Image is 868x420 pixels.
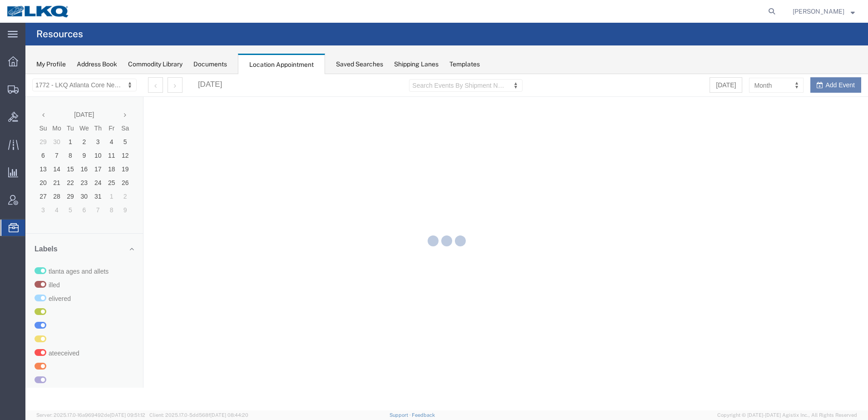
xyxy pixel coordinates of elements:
[77,60,117,69] div: Address Book
[449,60,480,69] div: Templates
[128,60,182,69] div: Commodity Library
[36,60,66,69] div: My Profile
[193,60,227,69] div: Documents
[412,412,435,418] a: Feedback
[149,412,248,418] span: Client: 2025.17.0-5dd568f
[210,412,248,418] span: [DATE] 08:44:20
[238,54,325,75] div: Location Appointment
[394,60,439,69] div: Shipping Lanes
[390,412,412,418] a: Support
[336,60,383,69] div: Saved Searches
[792,6,855,17] button: [PERSON_NAME]
[6,5,70,18] img: logo
[717,411,857,419] span: Copyright © [DATE]-[DATE] Agistix Inc., All Rights Reserved
[36,412,145,418] span: Server: 2025.17.0-16a969492de
[110,412,145,418] span: [DATE] 09:51:12
[36,23,83,45] h4: Resources
[793,6,844,16] span: Brian Schmidt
